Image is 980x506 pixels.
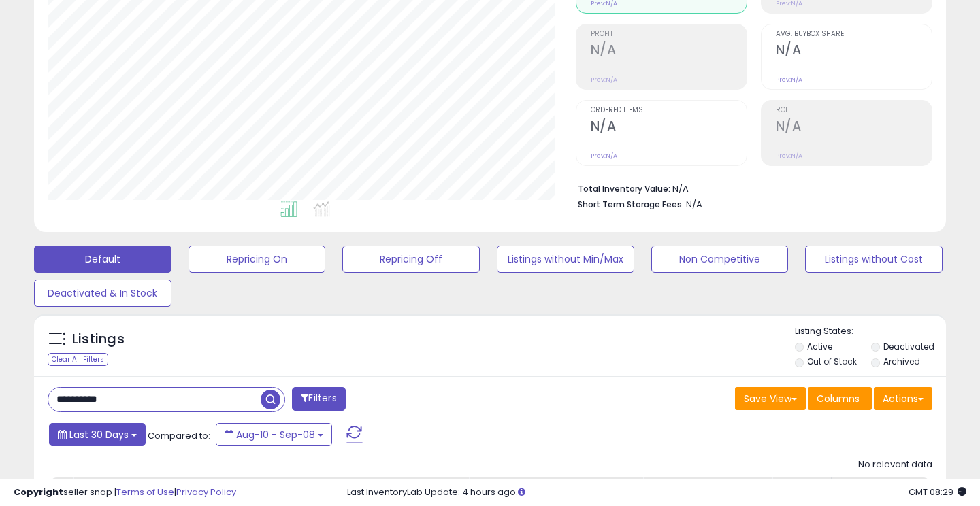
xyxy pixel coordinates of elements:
[591,75,617,84] small: Prev: N/A
[48,353,108,366] div: Clear All Filters
[776,31,932,38] span: Avg. Buybox Share
[176,486,236,499] a: Privacy Policy
[497,246,634,273] button: Listings without Min/Max
[651,246,789,273] button: Non Competitive
[14,486,63,499] strong: Copyright
[591,107,747,114] span: Ordered Items
[292,387,345,411] button: Filters
[776,75,802,84] small: Prev: N/A
[776,107,932,114] span: ROI
[49,423,146,446] button: Last 30 Days
[807,356,857,367] label: Out of Stock
[776,152,802,160] small: Prev: N/A
[116,486,174,499] a: Terms of Use
[72,330,125,349] h5: Listings
[347,486,966,499] div: Last InventoryLab Update: 4 hours ago.
[776,118,932,137] h2: N/A
[591,42,747,61] h2: N/A
[591,152,617,160] small: Prev: N/A
[805,246,943,273] button: Listings without Cost
[883,356,920,367] label: Archived
[578,183,670,195] b: Total Inventory Value:
[883,341,934,352] label: Deactivated
[578,180,922,196] li: N/A
[591,118,747,137] h2: N/A
[34,246,171,273] button: Default
[735,387,806,410] button: Save View
[808,387,872,410] button: Columns
[69,428,129,441] span: Last 30 Days
[795,325,947,338] p: Listing States:
[858,458,932,471] div: No relevant data
[14,486,236,499] div: seller snap | |
[342,246,480,273] button: Repricing Off
[34,280,171,307] button: Deactivated & In Stock
[236,428,315,441] span: Aug-10 - Sep-08
[817,392,860,405] span: Columns
[148,429,210,442] span: Compared to:
[807,341,832,352] label: Active
[189,246,326,273] button: Repricing On
[686,198,702,211] span: N/A
[909,486,966,499] span: 2025-10-9 08:29 GMT
[776,42,932,61] h2: N/A
[216,423,332,446] button: Aug-10 - Sep-08
[578,199,684,210] b: Short Term Storage Fees:
[591,31,747,38] span: Profit
[874,387,932,410] button: Actions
